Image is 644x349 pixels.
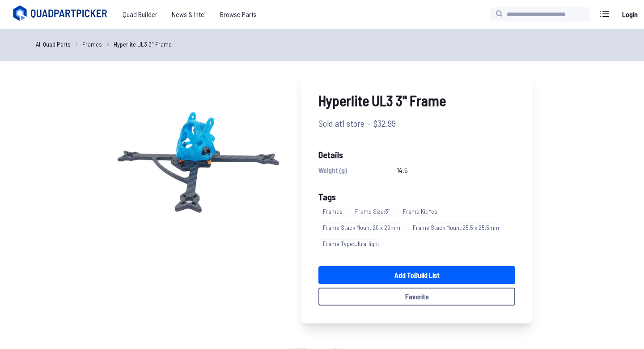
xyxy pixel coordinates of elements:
[111,72,283,244] img: image
[318,203,351,220] a: Frames
[318,191,336,202] span: Tags
[318,207,347,216] span: Frames
[318,236,387,252] a: Frame Type:Ultra-light
[82,39,102,49] a: Frames
[373,116,396,130] span: $32.99
[36,39,71,49] a: All Quad Parts
[318,239,384,248] span: Frame Type : Ultra-light
[368,116,370,130] span: ·
[318,148,515,161] span: Details
[351,203,398,220] a: Frame Size:3"
[318,288,515,306] button: Favorite
[165,5,213,23] a: News & Intel
[115,5,165,23] a: Quad Builder
[398,207,442,216] span: Frame Kit : Yes
[318,266,515,284] a: Add toBuild List
[318,223,405,232] span: Frame Stack Mount : 20 x 20mm
[318,165,347,176] span: Weight (g)
[318,90,515,111] span: Hyperlite UL3 3" Frame
[398,203,445,220] a: Frame Kit:Yes
[114,39,172,49] a: Hyperlite UL3 3" Frame
[213,5,264,23] a: Browse Parts
[318,116,364,130] span: Sold at 1 store
[318,220,408,236] a: Frame Stack Mount:20 x 20mm
[619,5,640,23] a: Login
[351,207,395,216] span: Frame Size : 3"
[408,223,504,232] span: Frame Stack Mount : 25.5 x 25.5mm
[397,165,408,176] span: 14.5
[408,220,507,236] a: Frame Stack Mount:25.5 x 25.5mm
